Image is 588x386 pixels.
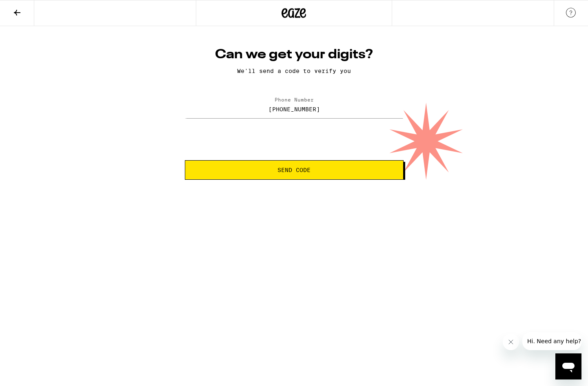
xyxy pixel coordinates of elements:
[185,46,404,63] h1: Can we get your digits?
[522,332,581,350] iframe: Message from company
[185,160,404,180] button: Send Code
[185,68,404,74] p: We'll send a code to verify you
[555,353,581,379] iframe: Button to launch messaging window
[503,334,519,350] iframe: Close message
[277,167,311,173] span: Send Code
[275,97,314,102] label: Phone Number
[185,100,404,118] input: Phone Number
